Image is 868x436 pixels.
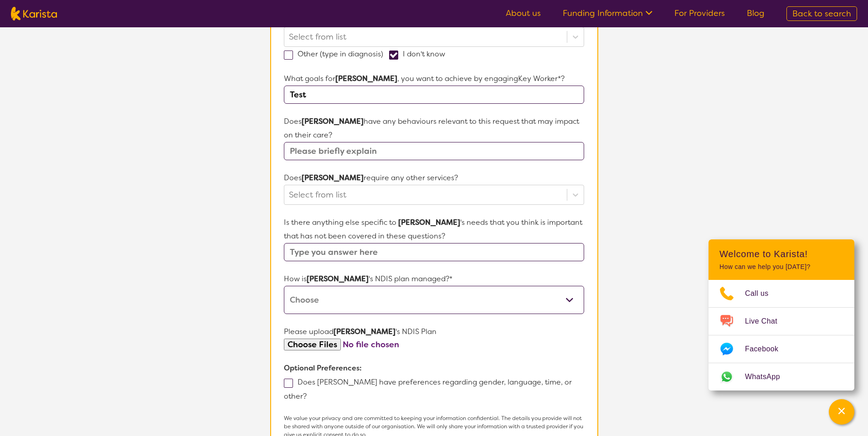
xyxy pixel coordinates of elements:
a: Blog [747,8,765,19]
ul: Choose channel [709,280,854,390]
p: Is there anything else specific to 's needs that you think is important that has not been covered... [284,216,584,243]
a: Back to search [786,6,857,21]
label: I don't know [389,49,451,59]
input: Please briefly explain [284,142,584,160]
p: How can we help you [DATE]? [719,263,843,271]
span: Facebook [745,342,789,356]
span: Call us [745,287,780,300]
span: WhatsApp [745,370,791,384]
label: Other (type in diagnosis) [284,49,389,59]
p: Does have any behaviours relevant to this request that may impact on their care? [284,115,584,142]
strong: [PERSON_NAME] [302,117,364,126]
p: How is 's NDIS plan managed?* [284,272,584,286]
input: Type you answer here [284,86,584,104]
a: For Providers [674,8,725,19]
p: Does require any other services? [284,171,584,185]
div: Channel Menu [709,239,854,390]
a: About us [506,8,541,19]
a: Funding Information [563,8,652,19]
strong: [PERSON_NAME] [302,173,364,183]
b: Optional Preferences: [284,363,362,373]
strong: [PERSON_NAME] [307,274,369,284]
strong: [PERSON_NAME] [334,327,395,336]
p: What goals for , you want to achieve by engaging Key Worker *? [284,72,584,86]
label: Does [PERSON_NAME] have preferences regarding gender, language, time, or other? [284,377,572,401]
span: Back to search [792,8,851,19]
h2: Welcome to Karista! [719,248,843,259]
input: Type you answer here [284,243,584,261]
button: Channel Menu [829,399,854,425]
span: Live Chat [745,314,788,328]
a: Web link opens in a new tab. [709,363,854,390]
strong: [PERSON_NAME] [335,74,397,83]
strong: [PERSON_NAME] [398,218,460,227]
img: Karista logo [11,7,57,20]
p: Please upload 's NDIS Plan [284,325,584,339]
